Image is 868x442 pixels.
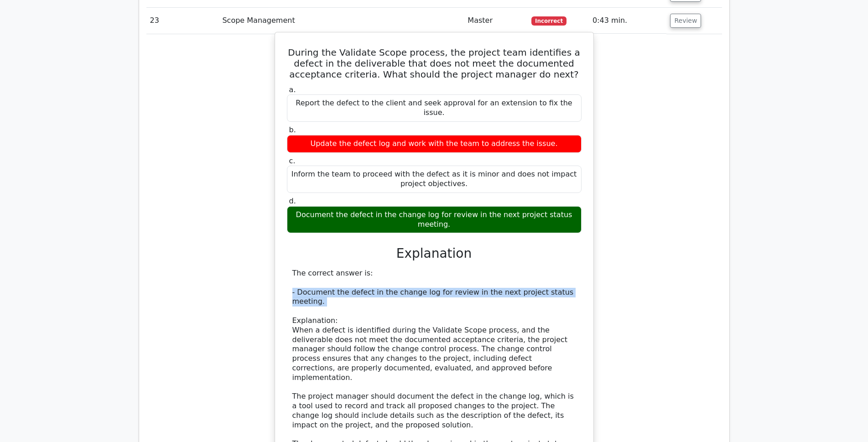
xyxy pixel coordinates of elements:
[146,8,219,34] td: 23
[589,8,667,34] td: 0:43 min.
[289,85,296,94] span: a.
[289,125,296,134] span: b.
[464,8,528,34] td: Master
[286,47,582,80] h5: During the Validate Scope process, the project team identifies a defect in the deliverable that d...
[670,14,701,28] button: Review
[531,16,567,26] span: Incorrect
[289,156,296,165] span: c.
[287,166,582,193] div: Inform the team to proceed with the defect as it is minor and does not impact project objectives.
[287,94,582,122] div: Report the defect to the client and seek approval for an extension to fix the issue.
[287,206,582,234] div: Document the defect in the change log for review in the next project status meeting.
[287,135,582,153] div: Update the defect log and work with the team to address the issue.
[289,197,296,205] span: d.
[218,8,464,34] td: Scope Management
[292,246,576,261] h3: Explanation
